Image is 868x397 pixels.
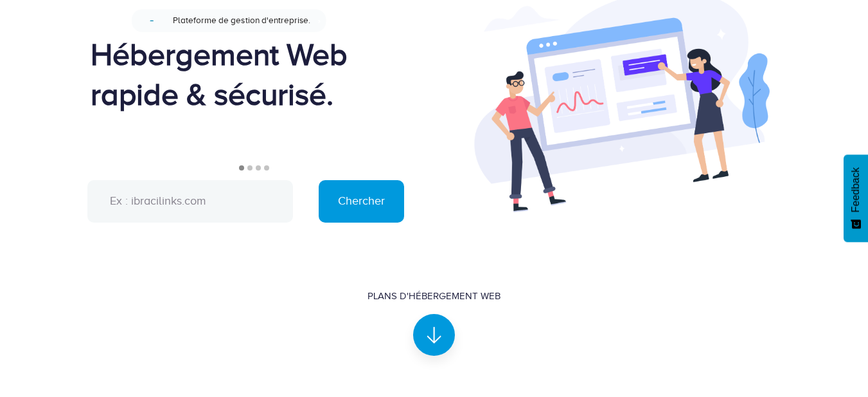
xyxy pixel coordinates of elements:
button: Feedback - Afficher l’enquête [844,154,868,242]
iframe: Drift Widget Chat Controller [804,333,853,382]
input: Chercher [319,180,404,223]
span: Plateforme de gestion d'entreprise. [172,15,310,25]
a: Plans d'hébergement Web [368,290,500,345]
span: Feedback [850,167,862,212]
div: Plans d'hébergement Web [368,290,500,303]
div: Hébergement Web rapide & sécurisé. [91,35,415,115]
input: Ex : ibracilinks.com [87,180,293,223]
a: NouveauPlateforme de gestion d'entreprise. [131,6,374,35]
iframe: Drift Widget Chat Window [603,199,860,340]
